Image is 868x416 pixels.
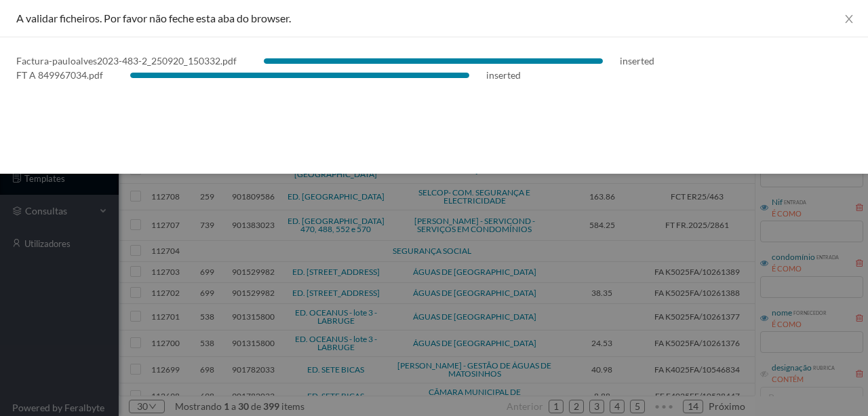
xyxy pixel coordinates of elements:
[16,68,103,82] div: FT A 849967034.pdf
[620,54,654,68] div: inserted
[486,68,521,82] div: inserted
[844,14,854,24] i: icon: close
[16,11,852,26] div: A validar ficheiros. Por favor não feche esta aba do browser.
[16,54,237,68] div: Factura-pauloalves2023-483-2_250920_150332.pdf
